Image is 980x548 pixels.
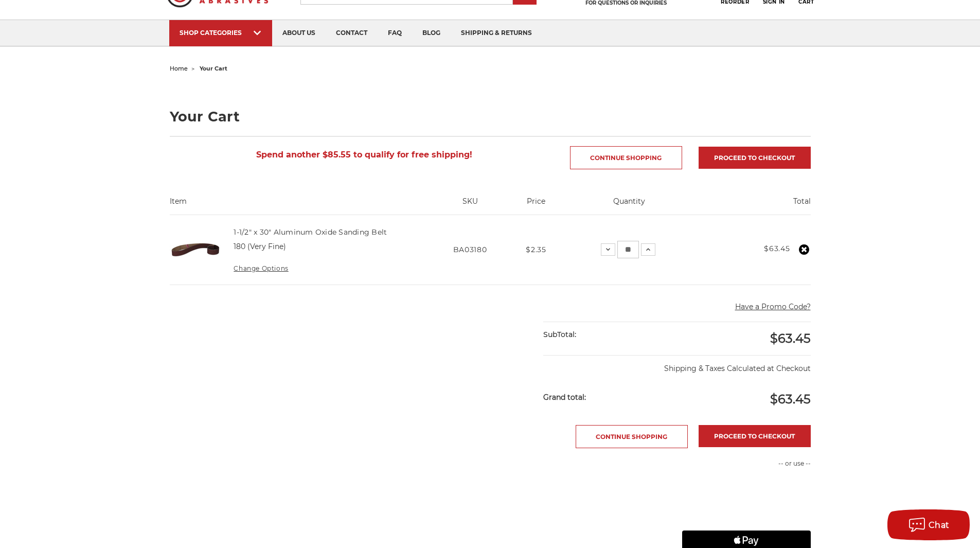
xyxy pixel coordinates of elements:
[256,150,472,160] span: Spend another $85.55 to qualify for free shipping!
[576,425,688,448] a: Continue Shopping
[543,393,586,402] strong: Grand total:
[170,196,429,215] th: Item
[735,302,811,312] button: Have a Promo Code?
[543,355,810,374] p: Shipping & Taxes Calculated at Checkout
[561,196,697,215] th: Quantity
[929,520,950,530] span: Chat
[511,196,561,215] th: Price
[234,264,288,272] a: Change Options
[170,110,811,123] h1: Your Cart
[272,20,326,46] a: about us
[887,509,970,540] button: Chat
[570,146,682,169] a: Continue Shopping
[682,505,811,525] iframe: PayPal-paylater
[412,20,451,46] a: blog
[451,20,542,46] a: shipping & returns
[699,425,811,447] a: Proceed to checkout
[378,20,412,46] a: faq
[526,245,546,254] span: $2.35
[770,331,811,346] span: $63.45
[764,244,790,253] strong: $63.45
[699,147,811,169] a: Proceed to checkout
[326,20,378,46] a: contact
[429,196,511,215] th: SKU
[234,227,387,237] a: 1-1/2" x 30" Aluminum Oxide Sanding Belt
[698,196,811,215] th: Total
[543,322,677,347] div: SubTotal:
[170,224,221,275] img: 1-1/2" x 30" Sanding Belt - Aluminum Oxide
[617,241,639,258] input: 1-1/2" x 30" Aluminum Oxide Sanding Belt Quantity:
[170,65,188,72] a: home
[770,392,811,406] span: $63.45
[234,241,286,252] dd: 180 (Very Fine)
[682,459,811,468] p: -- or use --
[180,29,262,37] div: SHOP CATEGORIES
[682,479,811,500] iframe: PayPal-paypal
[200,65,227,72] span: your cart
[453,245,487,254] span: BA03180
